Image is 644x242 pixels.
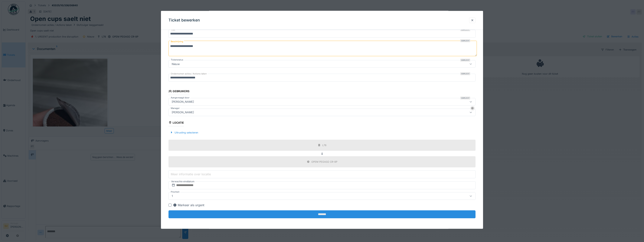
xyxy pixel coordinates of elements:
div: L78 [322,143,326,147]
div: Verplicht [460,39,470,42]
div: Gebruikers [168,88,189,95]
div: Markeer als urgent [173,203,204,207]
div: Locatie [168,120,184,126]
label: Meer informatie over locatie [170,172,212,176]
div: Uitrusting selecteren [168,130,200,135]
div: [PERSON_NAME] [170,110,195,114]
label: Verwachte einddatum [171,179,195,184]
div: Verplicht [460,59,470,62]
label: Prioriteit [170,190,180,194]
div: Nieuw [170,62,181,66]
h3: Ticket bewerken [168,18,200,23]
label: Aangevraagd door [170,96,190,99]
div: Verplicht [460,96,470,99]
div: [PERSON_NAME] [170,100,195,104]
label: Beschrijving [170,39,184,44]
label: Ondernomen acties / Actions taken [170,72,208,75]
label: Titel [170,28,176,31]
div: Verplicht [460,28,470,31]
div: OPEM PEGASO CR-8P [311,160,337,164]
div: Verplicht [460,72,470,75]
label: Ticketstatus [170,58,184,61]
div: 1 [170,194,174,198]
label: Manager [170,106,180,110]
